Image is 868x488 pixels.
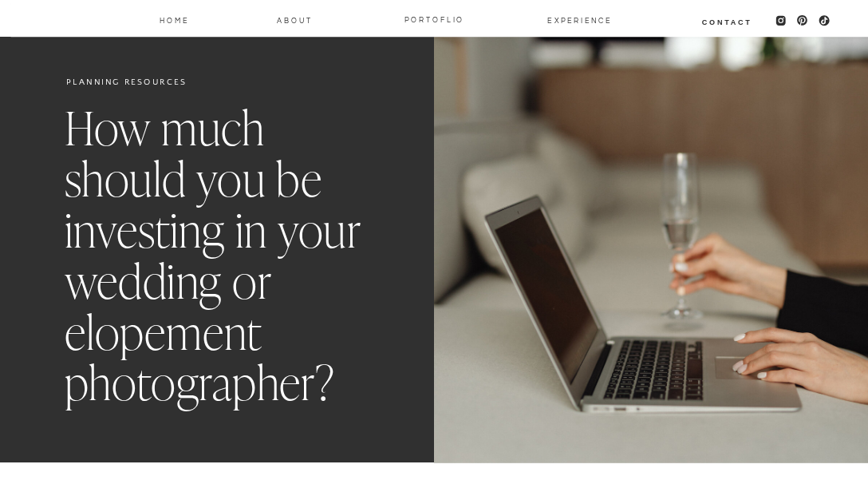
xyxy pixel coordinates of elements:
a: Contact [701,15,753,27]
a: About [276,14,314,26]
a: Home [159,14,191,26]
a: Planning Resources [66,77,187,87]
a: EXPERIENCE [547,14,600,26]
a: PORTOFLIO [399,13,471,25]
h1: How much should you be investing in your wedding or elopement photographer? [65,105,370,411]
